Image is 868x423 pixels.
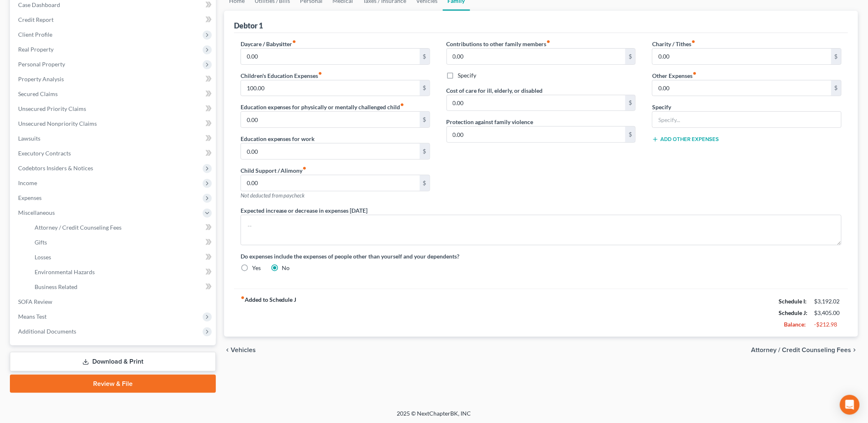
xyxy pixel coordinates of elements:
[282,264,290,272] label: No
[12,294,216,309] a: SOFA Review
[241,49,420,64] input: --
[35,239,47,246] span: Gifts
[18,313,47,320] span: Means Test
[751,347,852,353] span: Attorney / Credit Counseling Fees
[691,40,695,44] i: fiber_manual_record
[241,143,420,159] input: --
[252,264,261,272] label: Yes
[12,116,216,131] a: Unsecured Nonpriority Claims
[18,164,93,172] span: Codebtors Insiders & Notices
[784,321,806,328] strong: Balance:
[241,296,297,330] strong: Added to Schedule J
[28,250,216,265] a: Losses
[693,71,697,75] i: fiber_manual_record
[18,16,54,23] span: Credit Report
[28,280,216,294] a: Business Related
[12,12,216,27] a: Credit Report
[18,328,76,335] span: Additional Documents
[652,136,719,143] button: Add Other Expenses
[447,127,626,142] input: --
[241,252,842,261] label: Do expenses include the expenses of people other than yourself and your dependents?
[653,112,841,127] input: Specify...
[652,40,695,48] label: Charity / Tithes
[625,95,635,111] div: $
[241,71,323,80] label: Children's Education Expenses
[35,268,95,275] span: Environmental Hazards
[814,320,842,329] div: -$212.98
[241,40,297,48] label: Daycare / Babysitter
[241,175,420,191] input: --
[241,80,420,96] input: --
[28,265,216,280] a: Environmental Hazards
[420,112,430,127] div: $
[12,87,216,101] a: Secured Claims
[447,117,533,126] label: Protection against family violence
[840,395,860,415] div: Open Intercom Messenger
[447,86,543,95] label: Cost of care for ill, elderly, or disabled
[653,80,831,96] input: --
[447,95,626,111] input: --
[241,166,307,175] label: Child Support / Alimony
[241,296,245,300] i: fiber_manual_record
[18,135,40,142] span: Lawsuits
[18,179,37,186] span: Income
[12,146,216,161] a: Executory Contracts
[18,75,64,82] span: Property Analysis
[420,80,430,96] div: $
[447,49,626,64] input: --
[35,224,122,231] span: Attorney / Credit Counseling Fees
[12,131,216,146] a: Lawsuits
[852,347,858,353] i: chevron_right
[831,49,841,64] div: $
[458,71,477,80] label: Specify
[447,40,551,48] label: Contributions to other family members
[241,103,405,111] label: Education expenses for physically or mentally challenged child
[18,120,97,127] span: Unsecured Nonpriority Claims
[18,1,60,8] span: Case Dashboard
[625,49,635,64] div: $
[18,90,58,97] span: Secured Claims
[420,49,430,64] div: $
[653,49,831,64] input: --
[10,352,216,371] a: Download & Print
[18,298,52,305] span: SOFA Review
[18,46,54,53] span: Real Property
[10,375,216,393] a: Review & File
[751,347,858,353] button: Attorney / Credit Counseling Fees chevron_right
[241,134,315,143] label: Education expenses for work
[35,254,51,261] span: Losses
[241,112,420,127] input: --
[625,127,635,142] div: $
[241,192,305,199] span: Not deducted from paycheck
[420,143,430,159] div: $
[234,21,263,31] div: Debtor 1
[224,347,256,353] button: chevron_left Vehicles
[18,105,86,112] span: Unsecured Priority Claims
[814,297,842,305] div: $3,192.02
[303,166,307,170] i: fiber_manual_record
[420,175,430,191] div: $
[318,71,323,75] i: fiber_manual_record
[292,40,297,44] i: fiber_manual_record
[28,235,216,250] a: Gifts
[231,347,256,353] span: Vehicles
[18,194,42,201] span: Expenses
[35,283,77,290] span: Business Related
[18,61,65,68] span: Personal Property
[28,220,216,235] a: Attorney / Credit Counseling Fees
[18,150,71,157] span: Executory Contracts
[12,101,216,116] a: Unsecured Priority Claims
[814,309,842,317] div: $3,405.00
[18,209,55,216] span: Miscellaneous
[779,309,808,316] strong: Schedule J:
[241,206,368,215] label: Expected increase or decrease in expenses [DATE]
[224,347,231,353] i: chevron_left
[652,71,697,80] label: Other Expenses
[12,72,216,87] a: Property Analysis
[547,40,551,44] i: fiber_manual_record
[652,103,671,111] label: Specify
[18,31,52,38] span: Client Profile
[831,80,841,96] div: $
[400,103,405,107] i: fiber_manual_record
[779,298,807,305] strong: Schedule I:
